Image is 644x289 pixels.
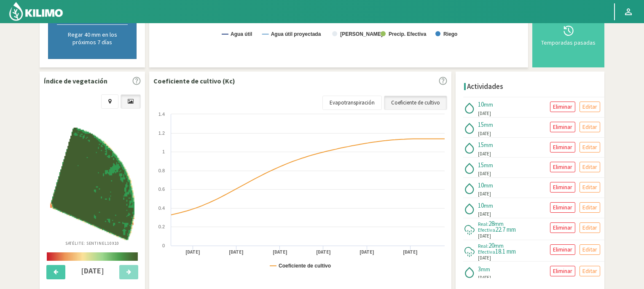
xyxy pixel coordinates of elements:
[553,122,572,132] p: Eliminar
[443,31,457,37] text: Riego
[550,182,575,193] button: Eliminar
[478,130,491,137] span: [DATE]
[478,265,481,273] span: 3
[580,122,600,132] button: Editar
[316,249,331,255] text: [DATE]
[107,241,120,246] span: 10X10
[580,202,600,213] button: Editar
[478,249,495,255] span: Efectiva
[478,181,484,189] span: 10
[580,142,600,153] button: Editar
[553,102,572,112] p: Eliminar
[553,162,572,172] p: Eliminar
[484,182,493,189] span: mm
[553,223,572,233] p: Eliminar
[550,102,575,112] button: Eliminar
[580,244,600,255] button: Editar
[478,274,491,281] span: [DATE]
[478,170,491,177] span: [DATE]
[580,162,600,172] button: Editar
[550,222,575,233] button: Eliminar
[467,83,503,91] h4: Actividades
[478,233,491,240] span: [DATE]
[539,40,598,45] div: Temporadas pasadas
[478,150,491,158] span: [DATE]
[582,266,597,276] p: Editar
[279,263,331,269] text: Coeficiente de cultivo
[484,101,493,108] span: mm
[65,240,120,246] p: Satélite: Sentinel
[582,223,597,233] p: Editar
[57,31,128,46] p: Regar 40 mm en los próximos 7 días
[582,203,597,212] p: Editar
[495,247,516,255] span: 18.1 mm
[478,227,495,233] span: Efectiva
[553,203,572,212] p: Eliminar
[580,266,600,276] button: Editar
[478,161,484,169] span: 15
[550,122,575,132] button: Eliminar
[553,266,572,276] p: Eliminar
[582,245,597,254] p: Editar
[158,206,165,211] text: 0.4
[582,162,597,172] p: Editar
[185,249,200,255] text: [DATE]
[553,182,572,192] p: Eliminar
[582,102,597,112] p: Editar
[582,122,597,132] p: Editar
[550,244,575,255] button: Eliminar
[162,149,165,154] text: 1
[488,241,494,249] span: 20
[158,168,165,173] text: 0.8
[384,96,447,110] a: Coeficiente de cultivo
[478,243,488,249] span: Real:
[478,120,484,128] span: 15
[550,142,575,153] button: Eliminar
[481,265,490,273] span: mm
[553,245,572,254] p: Eliminar
[50,128,134,240] img: aba62edc-c499-4d1d-922a-7b2e0550213c_-_sentinel_-_2025-09-03.png
[580,182,600,193] button: Editar
[488,219,494,227] span: 28
[403,249,418,255] text: [DATE]
[47,252,138,261] img: scale
[550,202,575,213] button: Eliminar
[580,222,600,233] button: Editar
[553,142,572,152] p: Eliminar
[158,112,165,117] text: 1.4
[484,121,493,128] span: mm
[495,225,516,233] span: 22.7 mm
[158,131,165,136] text: 1.2
[580,102,600,112] button: Editar
[494,220,504,227] span: mm
[389,31,427,37] text: Precip. Efectiva
[273,249,287,255] text: [DATE]
[322,96,382,110] a: Evapotranspiración
[484,202,493,209] span: mm
[478,141,484,149] span: 15
[494,242,504,249] span: mm
[158,187,165,192] text: 0.6
[8,1,64,21] img: Kilimo
[550,162,575,172] button: Eliminar
[70,267,115,275] h4: [DATE]
[153,76,235,86] p: Coeficiente de cultivo (Kc)
[478,221,488,227] span: Real:
[582,142,597,152] p: Editar
[478,100,484,108] span: 10
[340,31,383,37] text: [PERSON_NAME]
[271,31,321,37] text: Agua útil proyectada
[478,190,491,198] span: [DATE]
[484,141,493,149] span: mm
[478,110,491,117] span: [DATE]
[537,6,600,63] button: Temporadas pasadas
[229,249,244,255] text: [DATE]
[360,249,374,255] text: [DATE]
[478,201,484,209] span: 10
[231,31,252,37] text: Agua útil
[158,224,165,229] text: 0.2
[484,161,493,169] span: mm
[582,182,597,192] p: Editar
[478,254,491,262] span: [DATE]
[550,266,575,276] button: Eliminar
